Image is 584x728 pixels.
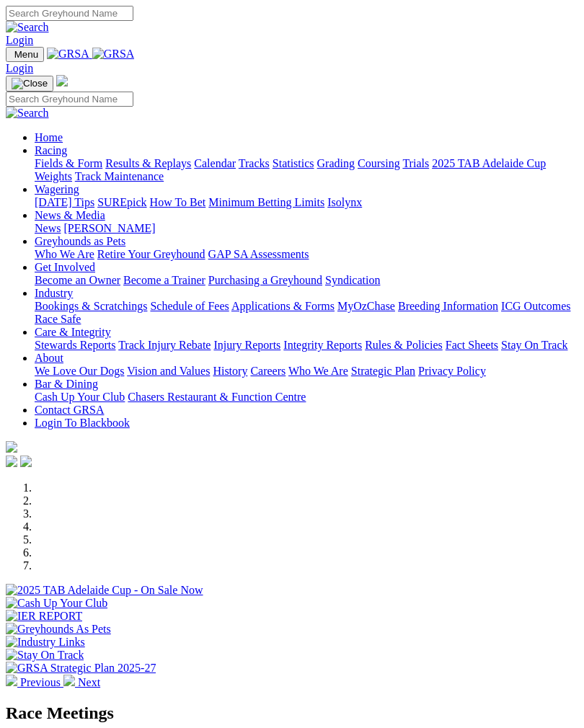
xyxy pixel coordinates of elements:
img: 2025 TAB Adelaide Cup - On Sale Now [6,584,203,597]
a: Racing [35,144,67,156]
a: MyOzChase [337,300,395,312]
img: IER REPORT [6,610,82,623]
a: Greyhounds as Pets [35,235,125,247]
a: Careers [250,365,286,377]
a: Syndication [325,274,380,286]
a: Coursing [358,157,400,169]
img: logo-grsa-white.png [6,441,17,453]
a: Bar & Dining [35,378,98,390]
span: Previous [20,676,61,688]
a: Who We Are [288,365,348,377]
img: Cash Up Your Club [6,597,107,610]
a: Fields & Form [35,157,102,169]
a: Stay On Track [501,339,567,351]
a: Chasers Restaurant & Function Centre [128,391,306,403]
a: GAP SA Assessments [208,248,309,260]
a: SUREpick [97,196,146,208]
a: Integrity Reports [283,339,362,351]
a: Track Injury Rebate [118,339,211,351]
div: Get Involved [35,274,578,287]
a: Care & Integrity [35,326,111,338]
a: Bookings & Scratchings [35,300,147,312]
a: Breeding Information [398,300,498,312]
span: Next [78,676,100,688]
a: Login [6,34,33,46]
a: Statistics [273,157,314,169]
div: Wagering [35,196,578,209]
a: Vision and Values [127,365,210,377]
a: Retire Your Greyhound [97,248,205,260]
a: Calendar [194,157,236,169]
a: 2025 TAB Adelaide Cup [432,157,546,169]
a: Login [6,62,33,74]
div: Industry [35,300,578,326]
a: Minimum Betting Limits [208,196,324,208]
button: Toggle navigation [6,76,53,92]
a: Previous [6,676,63,688]
a: Applications & Forms [231,300,335,312]
a: How To Bet [150,196,206,208]
a: News & Media [35,209,105,221]
a: Schedule of Fees [150,300,229,312]
a: Home [35,131,63,143]
a: Track Maintenance [75,170,164,182]
div: News & Media [35,222,578,235]
input: Search [6,6,133,21]
a: Race Safe [35,313,81,325]
img: facebook.svg [6,456,17,467]
a: News [35,222,61,234]
a: Cash Up Your Club [35,391,125,403]
img: Greyhounds As Pets [6,623,111,636]
img: chevron-right-pager-white.svg [63,675,75,686]
h2: Race Meetings [6,703,578,723]
img: GRSA Strategic Plan 2025-27 [6,662,156,675]
a: [PERSON_NAME] [63,222,155,234]
div: Care & Integrity [35,339,578,352]
img: Industry Links [6,636,85,649]
img: chevron-left-pager-white.svg [6,675,17,686]
a: History [213,365,247,377]
a: Login To Blackbook [35,417,130,429]
a: Results & Replays [105,157,191,169]
div: About [35,365,578,378]
a: Fact Sheets [446,339,498,351]
a: Stewards Reports [35,339,115,351]
a: Industry [35,287,73,299]
a: Privacy Policy [418,365,486,377]
img: Close [12,78,48,89]
div: Greyhounds as Pets [35,248,578,261]
a: Strategic Plan [351,365,415,377]
img: twitter.svg [20,456,32,467]
a: ICG Outcomes [501,300,570,312]
a: About [35,352,63,364]
a: Injury Reports [213,339,280,351]
a: Rules & Policies [365,339,443,351]
a: Trials [402,157,429,169]
a: Isolynx [327,196,362,208]
input: Search [6,92,133,107]
img: GRSA [92,48,135,61]
img: Search [6,21,49,34]
a: Become a Trainer [123,274,205,286]
a: Purchasing a Greyhound [208,274,322,286]
img: Search [6,107,49,120]
a: Contact GRSA [35,404,104,416]
a: Who We Are [35,248,94,260]
span: Menu [14,49,38,60]
img: logo-grsa-white.png [56,75,68,86]
a: Get Involved [35,261,95,273]
img: Stay On Track [6,649,84,662]
div: Bar & Dining [35,391,578,404]
a: We Love Our Dogs [35,365,124,377]
a: Become an Owner [35,274,120,286]
a: Wagering [35,183,79,195]
a: Weights [35,170,72,182]
img: GRSA [47,48,89,61]
a: [DATE] Tips [35,196,94,208]
a: Grading [317,157,355,169]
button: Toggle navigation [6,47,44,62]
a: Tracks [239,157,270,169]
div: Racing [35,157,578,183]
a: Next [63,676,100,688]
